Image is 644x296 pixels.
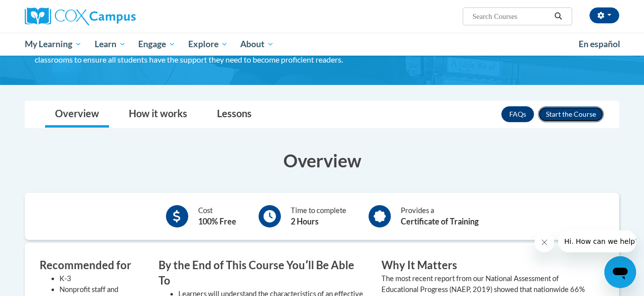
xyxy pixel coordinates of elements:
[401,205,479,227] div: Provides a
[198,217,236,226] b: 100% Free
[25,7,213,25] a: Cox Campus
[45,101,109,128] a: Overview
[579,39,620,49] span: En español
[401,217,479,226] b: Certificate of Training
[40,258,144,273] h3: Recommended for
[572,34,627,55] a: En español
[25,148,619,173] h3: Overview
[604,256,636,288] iframe: Button to launch messaging window
[10,33,634,56] div: Main menu
[18,33,88,56] a: My Learning
[6,7,80,15] span: Hi. How can we help?
[95,38,126,50] span: Learn
[25,7,136,25] img: Cox Campus
[538,106,604,122] button: Enroll
[291,205,346,227] div: Time to complete
[291,217,319,226] b: 2 Hours
[381,258,590,273] h3: Why It Matters
[501,106,534,122] a: FAQs
[590,7,619,23] button: Account Settings
[535,232,554,252] iframe: Close message
[119,101,197,128] a: How it works
[188,38,228,50] span: Explore
[207,101,262,128] a: Lessons
[472,10,551,22] input: Search Courses
[88,33,132,56] a: Learn
[132,33,182,56] a: Engage
[240,38,274,50] span: About
[182,33,234,56] a: Explore
[159,258,367,289] h3: By the End of This Course Youʹll Be Able To
[59,273,144,284] li: K-3
[551,10,566,22] button: Search
[25,38,82,50] span: My Learning
[234,33,281,56] a: About
[558,230,636,252] iframe: Message from company
[198,205,236,227] div: Cost
[138,38,175,50] span: Engage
